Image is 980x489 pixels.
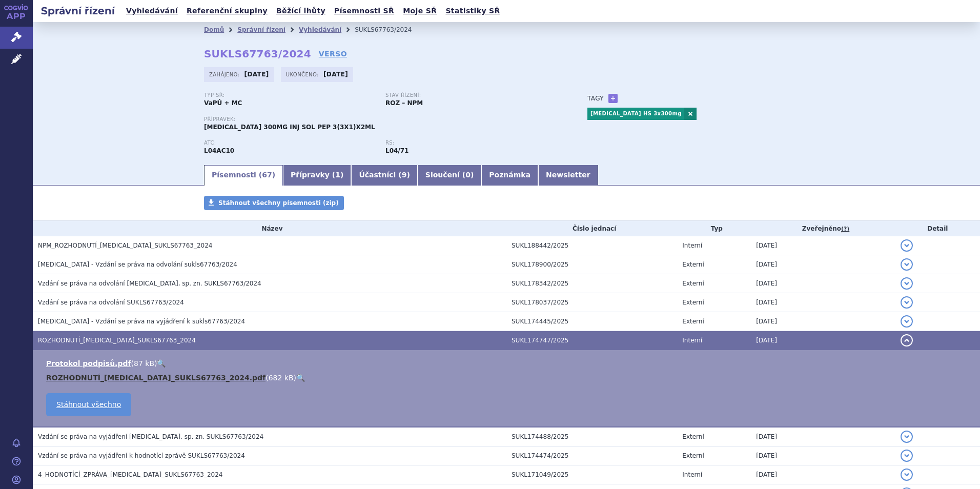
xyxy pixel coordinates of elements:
[218,199,339,207] span: Stáhnout všechny písemnosti (zip)
[46,358,970,369] li: ( )
[751,236,895,255] td: [DATE]
[506,293,677,312] td: SUKL178037/2025
[506,221,677,236] th: Číslo jednací
[237,26,285,33] a: Správní řízení
[46,359,131,368] a: Protokol podpisů.pdf
[323,71,348,78] strong: [DATE]
[385,140,557,146] p: RS:
[296,374,305,382] a: 🔍
[751,465,895,484] td: [DATE]
[682,337,702,344] span: Interní
[157,359,166,368] a: 🔍
[506,446,677,465] td: SUKL174474/2025
[682,318,704,325] span: Externí
[269,374,294,382] span: 682 kB
[204,26,224,33] a: Domů
[901,277,913,290] button: detail
[751,274,895,293] td: [DATE]
[682,452,704,459] span: Externí
[682,299,704,306] span: Externí
[38,242,212,249] span: NPM_ROZHODNUTÍ_COSENTYX_SUKLS67763_2024
[587,108,684,120] a: [MEDICAL_DATA] HS 3x300mg
[204,48,311,60] strong: SUKLS67763/2024
[506,427,677,446] td: SUKL174488/2025
[751,312,895,331] td: [DATE]
[506,331,677,350] td: SUKL174747/2025
[38,261,237,268] span: COSENTYX - Vzdání se práva na odvolání sukls67763/2024
[38,471,223,478] span: 4_HODNOTÍCÍ_ZPRÁVA_COSENTYX_SUKLS67763_2024
[751,221,895,236] th: Zveřejněno
[46,393,131,416] a: Stáhnout všechno
[123,4,181,18] a: Vyhledávání
[682,433,704,440] span: Externí
[204,92,375,98] p: Typ SŘ:
[682,471,702,478] span: Interní
[506,255,677,274] td: SUKL178900/2025
[46,374,266,382] a: ROZHODNUTÍ_[MEDICAL_DATA]_SUKLS67763_2024.pdf
[286,70,321,78] span: Ukončeno:
[677,221,751,236] th: Typ
[506,465,677,484] td: SUKL171049/2025
[751,293,895,312] td: [DATE]
[283,165,351,186] a: Přípravky (1)
[841,226,849,233] abbr: (?)
[751,446,895,465] td: [DATE]
[204,99,242,107] strong: VaPÚ + MC
[204,147,234,154] strong: SEKUKINUMAB
[38,337,196,344] span: ROZHODNUTÍ_COSENTYX_SUKLS67763_2024
[400,4,440,18] a: Moje SŘ
[183,4,271,18] a: Referenční skupiny
[355,22,425,37] li: SUKLS67763/2024
[901,450,913,462] button: detail
[38,452,245,459] span: Vzdání se práva na vyjádření k hodnotící zprávě SUKLS67763/2024
[209,70,241,78] span: Zahájeno:
[385,147,409,154] strong: sekukinumab k léčbě hidradenitis suppurativa
[901,468,913,481] button: detail
[33,4,123,18] h2: Správní řízení
[331,4,397,18] a: Písemnosti SŘ
[38,280,261,287] span: Vzdání se práva na odvolání COSENTYX, sp. zn. SUKLS67763/2024
[204,140,375,146] p: ATC:
[204,116,567,123] p: Přípravek:
[244,71,269,78] strong: [DATE]
[901,258,913,271] button: detail
[33,221,506,236] th: Název
[418,165,481,186] a: Sloučení (0)
[319,49,347,59] a: VERSO
[901,239,913,252] button: detail
[587,92,604,105] h3: Tagy
[751,255,895,274] td: [DATE]
[538,165,598,186] a: Newsletter
[402,171,407,179] span: 9
[682,261,704,268] span: Externí
[901,431,913,443] button: detail
[751,331,895,350] td: [DATE]
[46,373,970,383] li: ( )
[38,433,263,440] span: Vzdání se práva na vyjádření COSENTYX, sp. zn. SUKLS67763/2024
[204,165,283,186] a: Písemnosti (67)
[506,236,677,255] td: SUKL188442/2025
[38,299,184,306] span: Vzdání se práva na odvolání SUKLS67763/2024
[204,124,375,131] span: [MEDICAL_DATA] 300MG INJ SOL PEP 3(3X1)X2ML
[901,334,913,347] button: detail
[608,94,618,103] a: +
[682,280,704,287] span: Externí
[506,312,677,331] td: SUKL174445/2025
[751,427,895,446] td: [DATE]
[682,242,702,249] span: Interní
[204,196,344,210] a: Stáhnout všechny písemnosti (zip)
[273,4,329,18] a: Běžící lhůty
[299,26,341,33] a: Vyhledávání
[351,165,417,186] a: Účastníci (9)
[901,315,913,328] button: detail
[385,92,557,98] p: Stav řízení:
[506,274,677,293] td: SUKL178342/2025
[901,296,913,309] button: detail
[481,165,538,186] a: Poznámka
[262,171,272,179] span: 67
[134,359,154,368] span: 87 kB
[442,4,503,18] a: Statistiky SŘ
[385,99,423,107] strong: ROZ – NPM
[335,171,340,179] span: 1
[465,171,471,179] span: 0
